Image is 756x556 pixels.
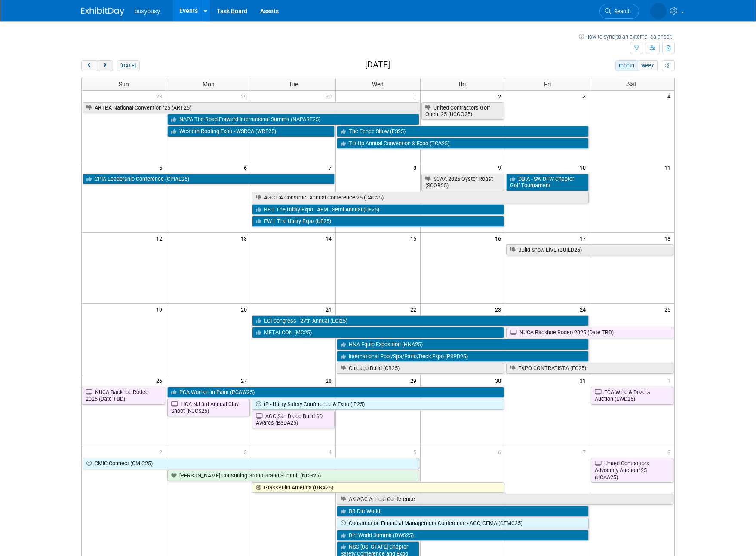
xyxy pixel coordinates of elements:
[117,60,140,71] button: [DATE]
[240,233,251,244] span: 13
[119,81,129,88] span: Sun
[82,387,165,404] a: NUCA Backhoe Rodeo 2025 (Date TBD)
[243,162,251,173] span: 6
[638,60,658,71] button: week
[337,126,589,137] a: The Fence Show (FS25)
[167,126,335,137] a: Western Roofing Expo - WSRCA (WRE25)
[240,304,251,315] span: 20
[579,34,675,40] a: How to sync to an external calendar...
[579,304,590,315] span: 24
[240,375,251,386] span: 27
[591,458,673,483] a: United Contractors Advocacy Auction ’25 (UCAA25)
[615,60,638,71] button: month
[167,470,419,481] a: [PERSON_NAME] Consulting Group Grand Summit (NCG25)
[412,91,420,101] span: 1
[579,233,590,244] span: 17
[167,114,419,125] a: NAPA The Road Forward International Summit (NAPARF25)
[662,60,675,71] button: myCustomButton
[252,482,504,493] a: GlassBuild America (GBA25)
[412,446,420,457] span: 5
[409,233,420,244] span: 15
[494,375,505,386] span: 30
[252,327,504,338] a: METALCON (MC25)
[506,244,673,256] a: Build Show LIVE (BUILD25)
[328,162,335,173] span: 7
[544,81,551,88] span: Fri
[240,91,251,101] span: 29
[252,216,504,227] a: FW || The Utility Expo (UE25)
[337,351,589,362] a: International Pool/Spa/Patio/Deck Expo (PSPD25)
[337,518,589,529] a: Construction Financial Management Conference - AGC, CFMA (CFMC25)
[81,60,97,71] button: prev
[497,446,505,457] span: 6
[650,3,667,19] img: Wes Archibald
[289,81,298,88] span: Tue
[167,399,250,416] a: LICA NJ 3rd Annual Clay Shoot (NJCS25)
[409,304,420,315] span: 22
[665,63,671,69] i: Personalize Calendar
[627,81,636,88] span: Sat
[337,530,589,541] a: Dirt World Summit (DWS25)
[667,446,674,457] span: 8
[667,91,674,101] span: 4
[667,375,674,386] span: 1
[97,60,113,71] button: next
[325,375,335,386] span: 28
[158,446,166,457] span: 2
[494,304,505,315] span: 23
[421,174,504,191] a: SCAA 2025 Oyster Roast (SCOR25)
[582,91,590,101] span: 3
[325,91,335,101] span: 30
[582,446,590,457] span: 7
[337,494,673,505] a: AK AGC Annual Conference
[83,458,419,469] a: CMIC Connect (CMIC25)
[664,304,674,315] span: 25
[83,174,335,185] a: CPIA Leadership Conference (CPIAL25)
[252,399,504,410] a: iP - Utility Safety Conference & Expo (IP25)
[506,174,589,191] a: DBIA - SW DFW Chapter Golf Tournament
[506,327,674,338] a: NUCA Backhoe Rodeo 2025 (Date TBD)
[203,81,215,88] span: Mon
[83,102,419,113] a: ARTBA National Convention ’25 (ART25)
[372,81,384,88] span: Wed
[81,7,124,16] img: ExhibitDay
[337,339,589,350] a: HNA Equip Exposition (HNA25)
[135,8,160,15] span: busybusy
[325,304,335,315] span: 21
[328,446,335,457] span: 4
[494,233,505,244] span: 16
[497,162,505,173] span: 9
[579,162,590,173] span: 10
[497,91,505,101] span: 2
[243,446,251,457] span: 3
[337,138,589,149] a: Tilt-Up Annual Convention & Expo (TCA25)
[458,81,468,88] span: Thu
[506,363,673,374] a: EXPO CONTRATISTA (EC25)
[664,233,674,244] span: 18
[409,375,420,386] span: 29
[599,4,639,19] a: Search
[252,192,588,203] a: AGC CA Construct Annual Conference 25 (CAC25)
[167,387,504,398] a: PCA Women in Paint (PCAW25)
[252,315,588,327] a: LCI Congress - 27th Annual (LCI25)
[155,304,166,315] span: 19
[155,375,166,386] span: 26
[337,363,504,374] a: Chicago Build (CB25)
[421,102,504,120] a: United Contractors Golf Open ’25 (UCGO25)
[155,91,166,101] span: 28
[664,162,674,173] span: 11
[155,233,166,244] span: 12
[158,162,166,173] span: 5
[611,8,631,15] span: Search
[591,387,673,404] a: ECA Wine & Dozers Auction (EWD25)
[252,411,335,428] a: AGC San Diego Build SD Awards (BSDA25)
[337,506,589,517] a: BB Dirt World
[579,375,590,386] span: 31
[365,60,390,70] h2: [DATE]
[252,204,504,215] a: BB || The Utility Expo - AEM - Semi-Annual (UE25)
[325,233,335,244] span: 14
[412,162,420,173] span: 8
